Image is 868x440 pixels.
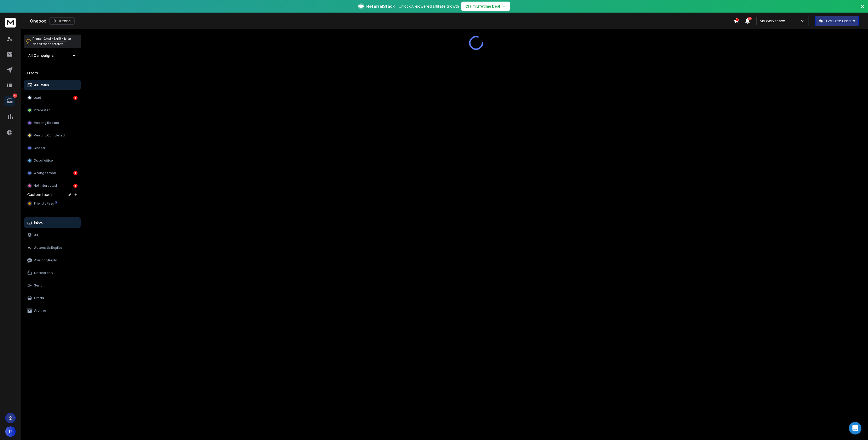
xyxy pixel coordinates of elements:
[24,80,81,90] button: All Status
[815,16,859,26] button: Get Free Credits
[5,426,16,437] button: R
[24,305,81,316] button: Archive
[24,105,81,115] button: Interested
[24,280,81,291] button: Sent
[34,221,43,225] p: Inbox
[34,309,46,313] p: Archive
[24,180,81,191] button: Not Interested3
[34,121,59,125] p: Meeting Booked
[32,36,71,47] p: Press to check for shortcuts.
[748,17,752,20] span: 22
[34,233,38,237] p: All
[24,50,81,61] button: All Campaigns
[24,243,81,253] button: Automatic Replies
[27,192,53,197] h3: Custom Labels
[34,108,51,112] p: Interested
[849,422,861,434] div: Open Intercom Messenger
[24,255,81,266] button: Awaiting Reply
[24,130,81,141] button: Meeting Completed
[34,246,63,250] p: Automatic Replies
[73,171,78,175] div: 1
[24,168,81,178] button: Wrong person1
[34,296,44,300] p: Drafts
[399,4,459,9] p: Unlock AI-powered affiliate growth
[30,17,733,25] div: Onebox
[28,53,54,58] h1: All Campaigns
[760,18,787,24] p: My Workspace
[24,143,81,153] button: Closed
[461,2,510,11] button: Claim Lifetime Deal→
[73,184,78,188] div: 3
[34,201,54,206] span: Friendly Pass
[13,93,17,98] p: 5
[366,3,395,9] span: ReferralStack
[24,198,81,209] button: Friendly Pass
[34,283,42,288] p: Sent
[24,155,81,166] button: Out of office
[49,17,75,25] button: Tutorial
[859,3,866,16] button: Close banner
[4,96,15,106] a: 5
[34,158,53,163] p: Out of office
[24,268,81,278] button: Unread only
[24,217,81,228] button: Inbox
[34,133,65,137] p: Meeting Completed
[34,258,57,262] p: Awaiting Reply
[826,18,855,24] p: Get Free Credits
[24,92,81,103] button: Lead1
[34,83,49,87] p: All Status
[34,184,57,188] p: Not Interested
[34,146,45,150] p: Closed
[73,96,78,100] div: 1
[24,118,81,128] button: Meeting Booked
[24,230,81,240] button: All
[43,36,67,42] span: Cmd + Shift + k
[34,96,41,100] p: Lead
[34,271,53,275] p: Unread only
[24,293,81,303] button: Drafts
[24,69,81,77] h3: Filters
[34,171,56,175] p: Wrong person
[502,4,506,9] span: →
